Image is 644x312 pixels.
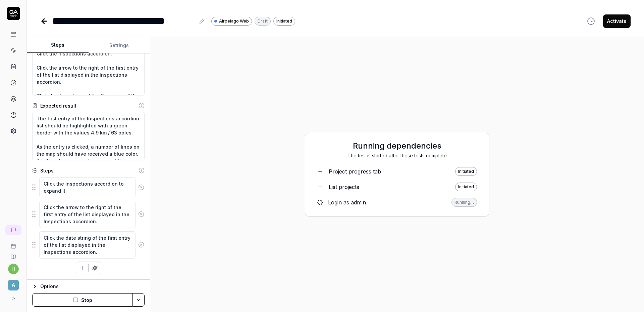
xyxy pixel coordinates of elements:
div: Suggestions [32,200,145,228]
button: h [8,264,19,274]
a: Project progress tabInitiated [312,164,482,179]
div: Initiated [273,17,295,26]
a: Documentation [3,249,24,260]
div: Expected result [40,102,76,109]
button: Activate [603,14,631,28]
button: View version history [583,14,599,28]
a: New conversation [5,225,21,235]
span: A [8,280,19,290]
div: Options [40,282,145,290]
div: Steps [40,167,54,174]
div: Initiated [455,167,477,176]
button: Settings [89,37,150,53]
div: Running… [451,198,477,207]
a: Airpelago Web [211,16,252,26]
div: List projects [329,183,359,191]
div: Draft [255,17,271,26]
button: Options [32,282,145,290]
div: Login as admin [328,198,366,206]
button: Remove step [136,181,147,194]
button: Steps [27,37,89,53]
a: Book a call with us [3,238,24,249]
button: Remove step [136,207,147,221]
a: Login as adminRunning… [312,195,482,209]
h2: Running dependencies [312,140,482,152]
div: Initiated [455,183,477,191]
span: Airpelago Web [219,18,249,24]
a: List projectsInitiated [312,180,482,194]
div: Project progress tab [329,167,381,175]
div: Suggestions [32,231,145,259]
div: The test is started after these tests complete [312,152,482,159]
div: Suggestions [32,177,145,198]
button: A [3,274,24,292]
button: Remove step [136,238,147,251]
button: Stop [32,293,133,307]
